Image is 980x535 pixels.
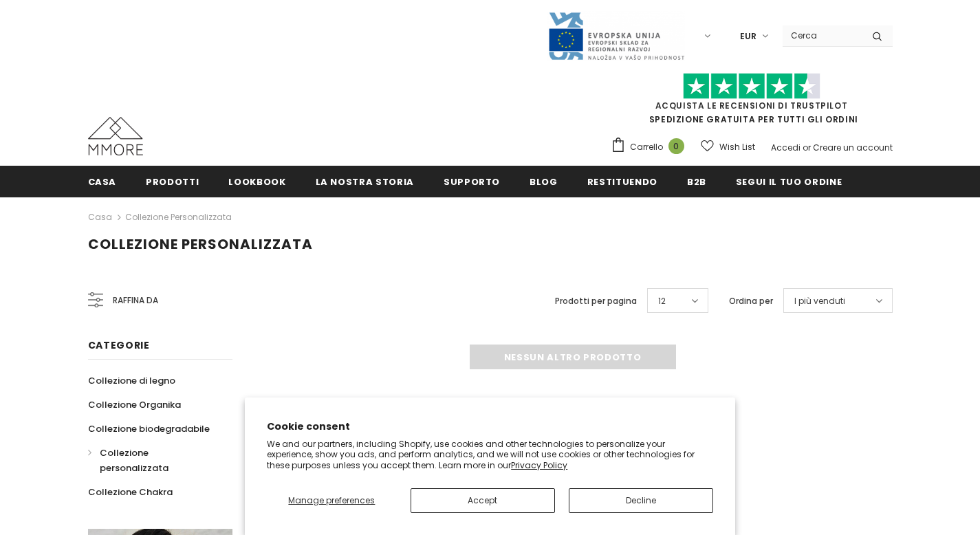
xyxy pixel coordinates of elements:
[88,369,175,393] a: Collezione di legno
[88,175,117,188] span: Casa
[444,175,500,188] span: supporto
[88,234,313,254] span: Collezione personalizzata
[100,446,168,474] span: Collezione personalizzata
[658,294,666,308] span: 12
[113,293,158,308] span: Raffina da
[630,140,663,154] span: Carrello
[687,175,706,188] span: B2B
[228,166,285,197] a: Lookbook
[267,419,713,434] h2: Cookie consent
[411,488,555,513] button: Accept
[771,142,801,153] a: Accedi
[125,211,232,223] a: Collezione personalizzata
[88,441,217,480] a: Collezione personalizzata
[655,100,848,111] a: Acquista le recensioni di TrustPilot
[511,459,567,471] a: Privacy Policy
[668,138,684,154] span: 0
[736,166,842,197] a: Segui il tuo ordine
[444,166,500,197] a: supporto
[88,117,143,155] img: Casi MMORE
[146,166,199,197] a: Prodotti
[88,166,117,197] a: Casa
[569,488,713,513] button: Decline
[146,175,199,188] span: Prodotti
[530,166,558,197] a: Blog
[687,166,706,197] a: B2B
[587,175,657,188] span: Restituendo
[228,175,285,188] span: Lookbook
[736,175,842,188] span: Segui il tuo ordine
[683,73,820,100] img: Fidati di Pilot Stars
[587,166,657,197] a: Restituendo
[783,25,862,45] input: Search Site
[803,142,811,153] span: or
[88,209,112,226] a: Casa
[88,374,175,387] span: Collezione di legno
[88,338,150,352] span: Categorie
[729,294,773,308] label: Ordina per
[547,30,685,41] a: Javni Razpis
[88,417,210,441] a: Collezione biodegradabile
[316,166,414,197] a: La nostra storia
[794,294,845,308] span: I più venduti
[288,494,375,506] span: Manage preferences
[316,175,414,188] span: La nostra storia
[88,485,173,499] span: Collezione Chakra
[611,137,691,157] a: Carrello 0
[88,393,181,417] a: Collezione Organika
[719,140,755,154] span: Wish List
[547,11,685,61] img: Javni Razpis
[530,175,558,188] span: Blog
[88,398,181,411] span: Collezione Organika
[88,422,210,435] span: Collezione biodegradabile
[701,135,755,159] a: Wish List
[88,480,173,504] a: Collezione Chakra
[555,294,637,308] label: Prodotti per pagina
[740,30,756,43] span: EUR
[813,142,893,153] a: Creare un account
[267,439,713,471] p: We and our partners, including Shopify, use cookies and other technologies to personalize your ex...
[611,79,893,125] span: SPEDIZIONE GRATUITA PER TUTTI GLI ORDINI
[267,488,396,513] button: Manage preferences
